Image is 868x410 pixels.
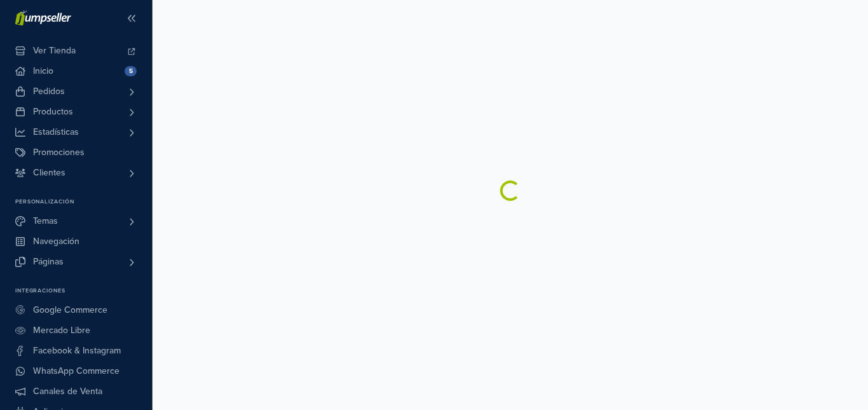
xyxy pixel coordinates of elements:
[15,287,152,295] p: Integraciones
[33,320,90,341] span: Mercado Libre
[33,252,64,272] span: Páginas
[15,198,152,206] p: Personalización
[33,300,107,320] span: Google Commerce
[33,61,53,81] span: Inicio
[33,81,65,102] span: Pedidos
[33,341,121,361] span: Facebook & Instagram
[33,142,85,163] span: Promociones
[33,41,76,61] span: Ver Tienda
[33,102,73,122] span: Productos
[33,163,65,183] span: Clientes
[33,361,119,381] span: WhatsApp Commerce
[125,66,137,76] span: 5
[33,381,102,402] span: Canales de Venta
[33,231,79,252] span: Navegación
[33,122,79,142] span: Estadísticas
[33,211,58,231] span: Temas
